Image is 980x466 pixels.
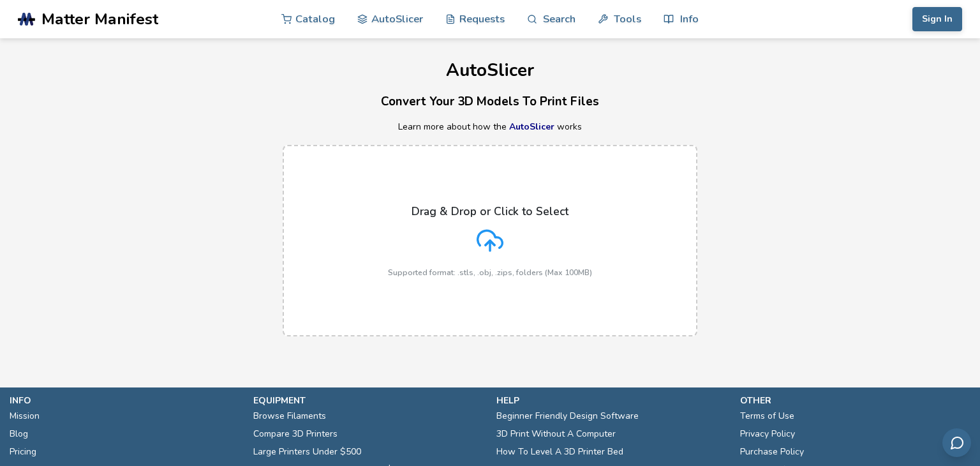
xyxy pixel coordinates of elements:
p: Supported format: .stls, .obj, .zips, folders (Max 100MB) [388,268,592,277]
a: Browse Filaments [253,407,326,425]
a: Mission [10,407,40,425]
a: Beginner Friendly Design Software [496,407,639,425]
a: Large Printers Under $500 [253,443,361,461]
p: info [10,394,241,407]
a: How To Level A 3D Printer Bed [496,443,623,461]
a: Pricing [10,443,36,461]
button: Send feedback via email [942,428,971,457]
button: Sign In [912,7,962,31]
p: equipment [253,394,484,407]
p: Drag & Drop or Click to Select [412,205,568,218]
a: Purchase Policy [740,443,804,461]
p: help [496,394,727,407]
a: Privacy Policy [740,425,795,443]
p: other [740,394,971,407]
a: Compare 3D Printers [253,425,338,443]
span: Matter Manifest [41,10,158,28]
a: AutoSlicer [509,121,554,133]
a: Blog [10,425,28,443]
a: Terms of Use [740,407,794,425]
a: 3D Print Without A Computer [496,425,616,443]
